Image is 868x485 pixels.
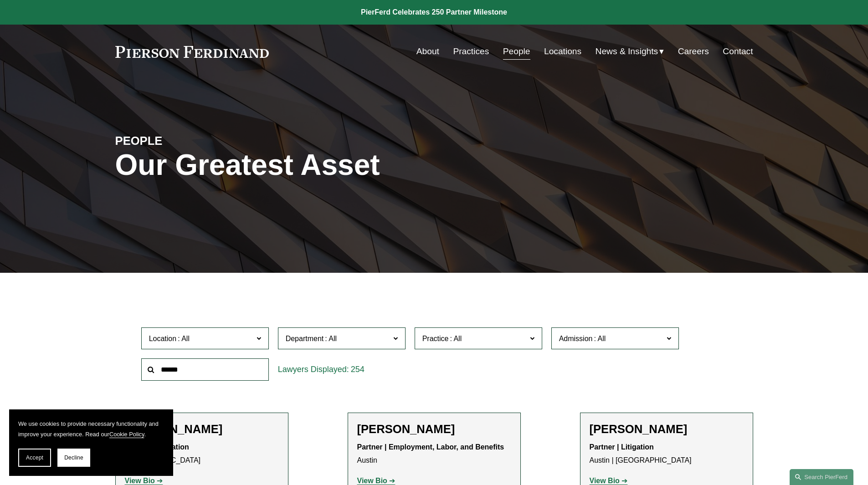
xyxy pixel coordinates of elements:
span: Practice [422,335,449,342]
h2: [PERSON_NAME] [357,422,511,436]
h2: [PERSON_NAME] [590,422,744,436]
h4: PEOPLE [115,133,275,148]
a: Locations [544,43,581,60]
strong: View Bio [357,477,387,485]
a: View Bio [590,477,628,485]
a: Search this site [790,469,853,485]
a: Practices [453,43,489,60]
p: Austin [357,441,511,467]
a: About [416,43,439,60]
a: Contact [723,43,753,60]
span: Decline [64,454,83,461]
h1: Our Greatest Asset [115,148,540,182]
span: 254 [351,365,365,374]
p: [GEOGRAPHIC_DATA] [125,441,279,467]
button: Decline [57,449,90,467]
a: People [503,43,530,60]
span: News & Insights [596,44,658,60]
strong: View Bio [125,477,155,485]
section: Cookie banner [9,409,173,476]
span: Location [149,335,177,342]
span: Admission [559,335,593,342]
a: View Bio [357,477,395,485]
p: We use cookies to provide necessary functionality and improve your experience. Read our . [18,419,164,439]
span: Department [286,335,324,342]
h2: [PERSON_NAME] [125,422,279,436]
strong: Partner | Litigation [590,443,654,451]
button: Accept [18,449,51,467]
a: folder dropdown [596,43,664,60]
a: Careers [678,43,709,60]
span: Accept [26,454,43,461]
strong: Partner | Employment, Labor, and Benefits [357,443,504,451]
p: Austin | [GEOGRAPHIC_DATA] [590,441,744,467]
a: Cookie Policy [109,431,144,438]
strong: View Bio [590,477,620,485]
a: View Bio [125,477,163,485]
